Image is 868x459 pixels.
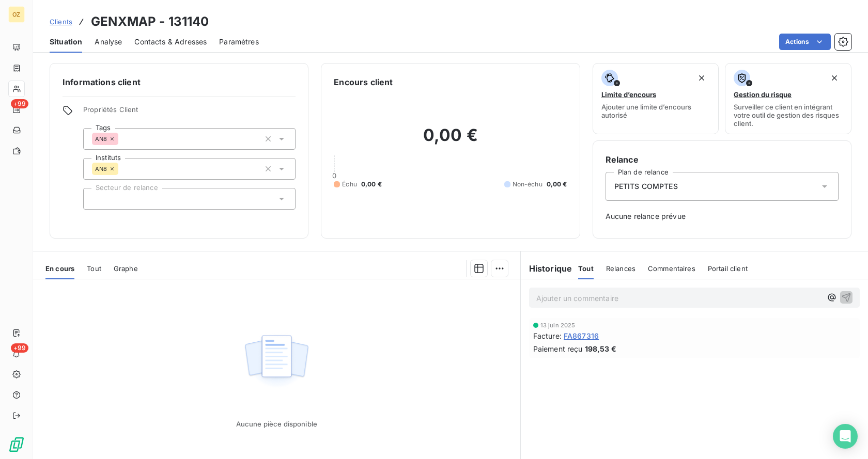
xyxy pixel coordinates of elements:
span: Analyse [95,37,122,47]
button: Limite d’encoursAjouter une limite d’encours autorisé [593,63,719,134]
span: Situation [50,37,82,47]
span: Tout [87,264,101,273]
h6: Encours client [334,76,393,88]
h6: Relance [606,153,839,166]
span: Aucune pièce disponible [236,420,317,428]
button: Actions [779,34,831,50]
button: Gestion du risqueSurveiller ce client en intégrant votre outil de gestion des risques client. [725,63,851,134]
span: +99 [11,343,28,353]
span: Non-échu [513,180,542,189]
h6: Historique [521,262,572,275]
span: 0,00 € [547,180,567,189]
span: Graphe [114,264,138,273]
span: +99 [11,99,28,108]
img: Logo LeanPay [8,436,25,453]
h3: GENXMAP - 131140 [91,12,209,31]
span: Contacts & Adresses [134,37,207,47]
input: Ajouter une valeur [92,194,100,203]
span: Gestion du risque [734,90,792,99]
span: AN8 [95,166,107,172]
h6: Informations client [63,76,296,88]
span: Ajouter une limite d’encours autorisé [601,103,710,119]
a: Clients [50,17,72,27]
input: Ajouter une valeur [118,134,127,144]
span: Paiement reçu [533,343,583,354]
span: PETITS COMPTES [614,181,678,192]
span: Surveiller ce client en intégrant votre outil de gestion des risques client. [734,103,843,128]
div: OZ [8,6,25,23]
span: 198,53 € [585,343,616,354]
span: 0 [332,171,336,180]
span: Commentaires [648,264,695,273]
span: Échu [342,180,357,189]
span: En cours [45,264,74,273]
img: Empty state [243,329,309,393]
span: Limite d’encours [601,90,656,99]
span: Portail client [708,264,748,273]
span: Propriétés Client [83,105,296,120]
input: Ajouter une valeur [118,164,127,173]
div: Open Intercom Messenger [833,424,858,449]
span: Facture : [533,330,562,341]
span: FA867316 [564,330,599,341]
h2: 0,00 € [334,125,567,156]
span: Clients [50,18,72,26]
span: AN8 [95,136,107,142]
span: Paramètres [219,37,259,47]
span: Tout [578,264,594,273]
span: 0,00 € [361,180,382,189]
span: 13 juin 2025 [540,322,576,328]
span: Aucune relance prévue [606,211,839,221]
span: Relances [606,264,636,273]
